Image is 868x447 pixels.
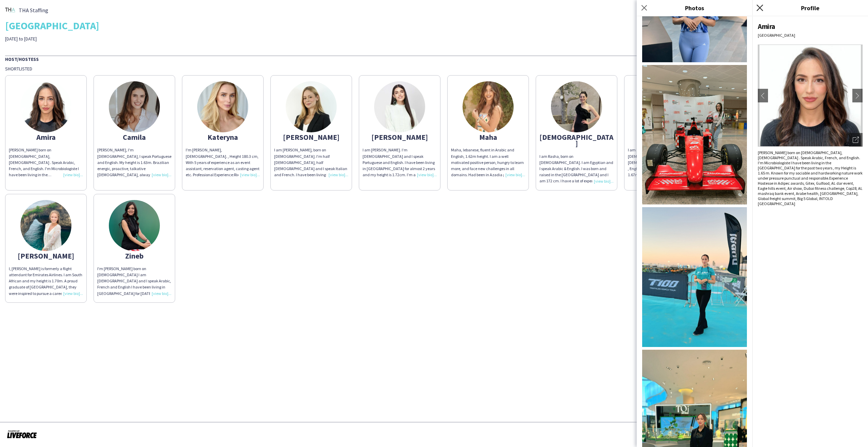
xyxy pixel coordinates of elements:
div: Zineb [97,253,171,259]
div: [PERSON_NAME] born on [DEMOGRAPHIC_DATA], [DEMOGRAPHIC_DATA] . Speak Arabic, French, and English.... [9,147,83,178]
img: thumb-6246947601a70.jpeg [109,81,160,132]
h3: Profile [752,3,868,12]
img: thumb-6582a0cdb5742.jpeg [20,81,71,132]
div: [PERSON_NAME] born on [DEMOGRAPHIC_DATA], [DEMOGRAPHIC_DATA] . Speak Arabic, French, and English.... [758,150,863,206]
div: Amira [758,22,863,31]
div: [GEOGRAPHIC_DATA] [758,33,863,38]
img: Crew avatar or photo [758,45,863,147]
img: Powered by Liveforce [7,429,37,439]
div: Host/Hostess [5,55,863,62]
div: Kateryna [186,134,260,140]
div: I am [PERSON_NAME] , born on [DEMOGRAPHIC_DATA] I am [DEMOGRAPHIC_DATA] and I speak Arabic , Engl... [628,147,702,178]
div: [GEOGRAPHIC_DATA] [5,20,863,31]
div: [PERSON_NAME] [363,134,437,140]
span: THA Staffing [19,7,48,13]
img: Crew photo 961276 [642,65,747,205]
div: I'm [PERSON_NAME] born on [DEMOGRAPHIC_DATA] I am [DEMOGRAPHIC_DATA] and I speak Arabic, French a... [97,266,171,297]
div: I, [PERSON_NAME] is formerly a flight attendant for Emirates Airlines. I am South African and my ... [9,266,83,297]
div: I am [PERSON_NAME]. I’m [DEMOGRAPHIC_DATA] and I speak Portuguese and English. I have been living... [363,147,437,178]
div: [PERSON_NAME], I'm [DEMOGRAPHIC_DATA], I speak Portuguese and English. My height is 1.63m. Brazil... [97,147,171,178]
h3: Photos [637,3,752,12]
img: Crew photo 961284 [642,207,747,347]
div: [PERSON_NAME] [274,134,348,140]
div: Camila [97,134,171,140]
img: thumb-67c98d805fc58.jpeg [197,81,248,132]
div: [PERSON_NAME] [9,253,83,259]
img: thumb-67d73f9e1acf2.jpeg [463,81,514,132]
img: thumb-26f2aabb-eaf0-4a61-9c3b-663b996db1ef.png [5,5,15,15]
div: Maha, lebanese, fluent in Arabic and English, 1.62m height. I am a well motivated positive person... [451,147,525,178]
div: I'm [PERSON_NAME], [DEMOGRAPHIC_DATA]. , Height 180.3 cm, With 5 years of experience as an event ... [186,147,260,178]
img: thumb-60e3c9de-598c-4ab6-9d5b-c36edb721066.jpg [20,200,71,251]
div: [PERSON_NAME] [628,134,702,140]
div: Open photos pop-in [849,133,863,147]
span: I am Rasha, born on [DEMOGRAPHIC_DATA]. I am Egyptian and I speak Arabic & English. I was born an... [539,154,613,202]
div: I am [PERSON_NAME], born on [DEMOGRAPHIC_DATA]. I'm half [DEMOGRAPHIC_DATA], half [DEMOGRAPHIC_DA... [274,147,348,178]
img: thumb-07583f41-6c61-40be-ad5d-507eb0e7a047.png [551,81,602,132]
div: [DATE] to [DATE] [5,36,305,42]
img: thumb-8fa862a2-4ba6-4d8c-b812-4ab7bb08ac6d.jpg [109,200,160,251]
img: thumb-68a42ce4d990e.jpeg [286,81,337,132]
img: thumb-6891fe4fabf94.jpeg [374,81,425,132]
div: Maha [451,134,525,140]
div: Shortlisted [5,66,863,72]
div: Amira [9,134,83,140]
div: [DEMOGRAPHIC_DATA] [539,134,614,146]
